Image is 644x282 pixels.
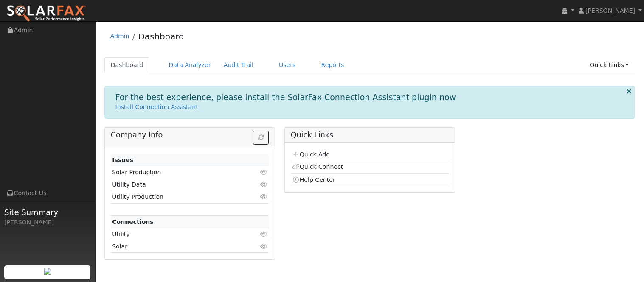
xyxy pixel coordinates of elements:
[260,194,267,200] i: Click to view
[138,31,184,42] a: Dashboard
[111,240,244,253] td: Solar
[315,57,351,73] a: Reports
[112,156,133,163] strong: Issues
[111,179,244,191] td: Utility Data
[585,7,635,14] span: [PERSON_NAME]
[260,243,267,249] i: Click to view
[292,163,343,170] a: Quick Connect
[291,131,449,140] h5: Quick Links
[217,57,260,73] a: Audit Trail
[111,131,269,140] h5: Company Info
[104,57,150,73] a: Dashboard
[4,218,91,227] div: [PERSON_NAME]
[292,176,335,183] a: Help Center
[111,166,244,179] td: Solar Production
[260,181,267,187] i: Click to view
[273,57,302,73] a: Users
[583,57,635,73] a: Quick Links
[292,151,330,158] a: Quick Add
[115,92,456,102] h1: For the best experience, please install the SolarFax Connection Assistant plugin now
[260,231,267,237] i: Click to view
[260,169,267,175] i: Click to view
[111,228,244,240] td: Utility
[4,207,91,218] span: Site Summary
[162,57,217,73] a: Data Analyzer
[112,218,154,225] strong: Connections
[115,103,198,110] a: Install Connection Assistant
[110,33,129,39] a: Admin
[6,5,86,22] img: SolarFax
[44,268,51,275] img: retrieve
[111,191,244,203] td: Utility Production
